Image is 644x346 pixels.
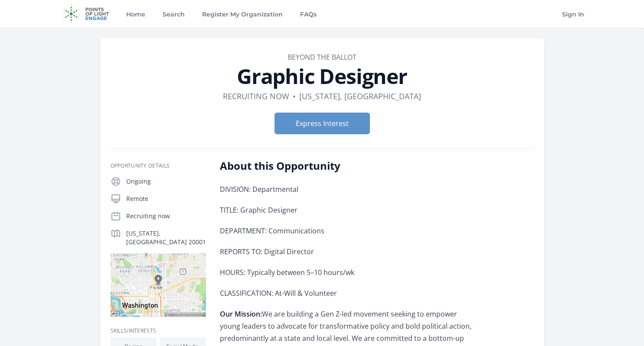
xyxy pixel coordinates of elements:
a: Beyond the Ballot [288,52,356,62]
button: Express Interest [275,113,370,134]
p: DEPARTMENT: Communications [220,225,474,237]
p: Recruiting now [126,212,206,220]
dd: [US_STATE], [GEOGRAPHIC_DATA] [299,90,421,102]
p: [US_STATE], [GEOGRAPHIC_DATA] 20001 [126,229,206,246]
p: TITLE: Graphic Designer [220,204,474,216]
p: Remote [126,194,206,203]
div: • [293,90,296,102]
img: Map [111,253,206,317]
p: HOURS: Typically between 5–10 hours/wk [220,266,474,278]
h2: About this Opportunity [220,159,474,173]
h3: Opportunity Details [111,162,206,169]
p: Ongoing [126,177,206,186]
dd: Recruiting now [223,90,289,102]
p: DIVISION: Departmental [220,183,474,195]
strong: Our Mission: [220,309,262,319]
p: CLASSIFICATION: At-Will & Volunteer [220,287,474,299]
h3: Skills/Interests [111,327,206,334]
h1: Graphic Designer [111,66,534,87]
p: REPORTS TO: Digital Director [220,246,474,258]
